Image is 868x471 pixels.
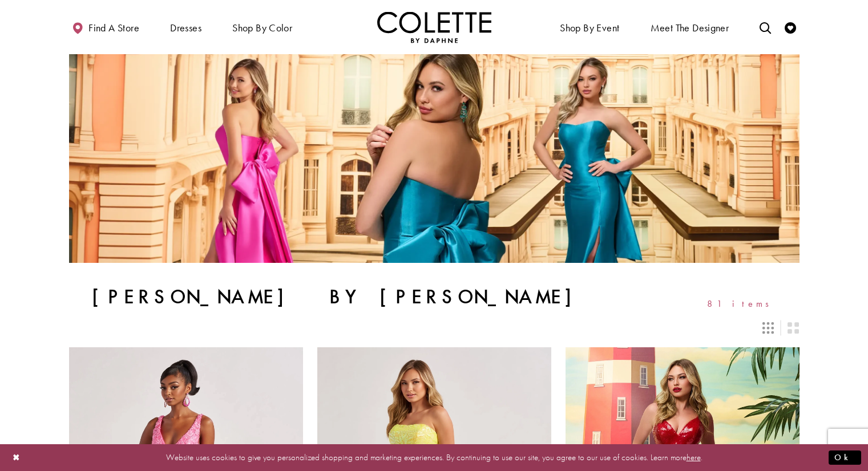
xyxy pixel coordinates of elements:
[82,450,786,465] p: Website uses cookies to give you personalized shopping and marketing experiences. By continuing t...
[377,11,491,43] a: Visit Home Page
[62,315,806,340] div: Layout Controls
[232,22,292,34] span: Shop by color
[88,22,139,34] span: Find a store
[757,11,774,43] a: Toggle search
[707,299,777,308] span: 81 items
[788,322,799,334] span: Switch layout to 2 columns
[651,22,729,34] span: Meet the designer
[92,286,597,308] h1: [PERSON_NAME] by [PERSON_NAME]
[557,11,622,43] span: Shop By Event
[377,11,491,43] img: Colette by Daphne
[7,448,26,468] button: Close Dialog
[687,452,701,463] a: here
[829,450,861,465] button: Submit Dialog
[170,22,201,34] span: Dresses
[560,22,619,34] span: Shop By Event
[762,322,774,334] span: Switch layout to 3 columns
[782,11,799,43] a: Check Wishlist
[648,11,732,43] a: Meet the designer
[69,11,142,43] a: Find a store
[167,11,204,43] span: Dresses
[229,11,295,43] span: Shop by color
